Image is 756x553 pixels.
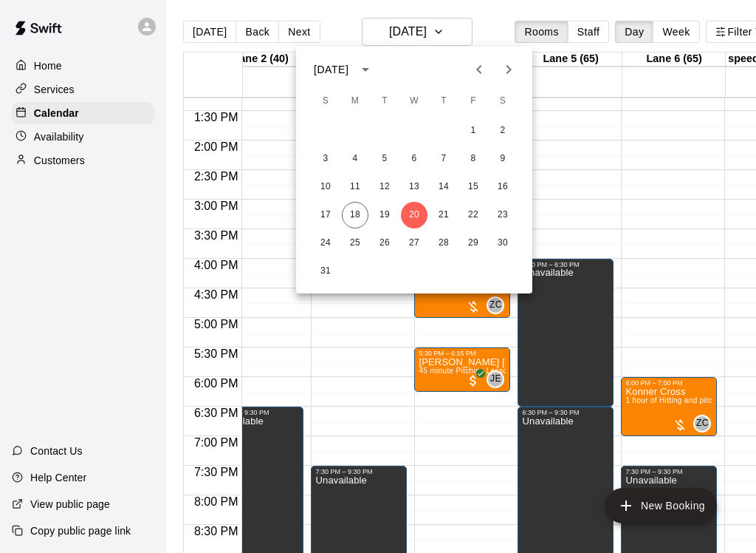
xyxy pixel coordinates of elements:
[489,118,516,144] button: 2
[342,146,368,172] button: 4
[312,86,339,116] span: Sunday
[342,230,368,257] button: 25
[460,86,487,116] span: Friday
[494,55,523,84] button: Next month
[430,230,457,257] button: 28
[371,86,398,116] span: Tuesday
[489,146,516,172] button: 9
[371,146,398,172] button: 5
[460,202,487,228] button: 22
[314,62,348,78] div: [DATE]
[489,230,516,257] button: 30
[312,202,339,228] button: 17
[489,174,516,200] button: 16
[489,202,516,228] button: 23
[401,174,427,200] button: 13
[430,146,457,172] button: 7
[401,86,427,116] span: Wednesday
[312,258,339,285] button: 31
[460,230,487,257] button: 29
[342,86,368,116] span: Monday
[489,86,516,116] span: Saturday
[353,57,378,82] button: calendar view is open, switch to year view
[460,118,487,144] button: 1
[460,146,487,172] button: 8
[464,55,494,84] button: Previous month
[401,230,427,257] button: 27
[371,202,398,228] button: 19
[312,146,339,172] button: 3
[401,146,427,172] button: 6
[430,202,457,228] button: 21
[342,174,368,200] button: 11
[312,174,339,200] button: 10
[371,174,398,200] button: 12
[342,202,368,228] button: 18
[430,174,457,200] button: 14
[401,202,427,228] button: 20
[460,174,487,200] button: 15
[430,86,457,116] span: Thursday
[312,230,339,257] button: 24
[371,230,398,257] button: 26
